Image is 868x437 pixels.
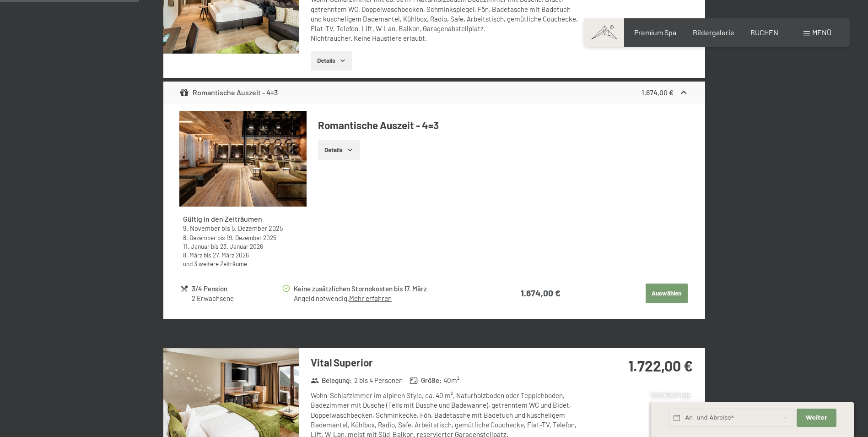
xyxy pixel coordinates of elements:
[646,284,688,304] button: Auswählen
[226,234,276,241] time: 19.12.2025
[183,224,303,233] div: bis
[354,376,403,385] span: 2 bis 4 Personen
[521,288,561,298] strong: 1.674,00 €
[806,414,827,422] span: Weiter
[183,260,247,268] a: und 3 weitere Zeiträume
[693,28,734,37] a: Bildergalerie
[183,234,216,241] time: 08.12.2025
[443,376,459,385] span: 40 m²
[294,294,484,303] div: Angeld notwendig.
[812,28,831,37] span: Menü
[183,251,202,259] time: 08.03.2026
[192,294,281,303] div: 2 Erwachsene
[179,111,307,207] img: mss_renderimg.php
[410,376,442,385] strong: Größe :
[183,251,303,259] div: bis
[628,357,693,374] strong: 1.722,00 €
[220,242,263,250] time: 23.01.2026
[183,233,303,242] div: bis
[642,88,674,97] strong: 1.674,00 €
[311,355,583,370] h3: Vital Superior
[634,28,676,37] a: Premium Spa
[163,82,705,104] div: Romantische Auszeit - 4=31.674,00 €
[349,294,392,302] a: Mehr erfahren
[797,409,836,427] button: Weiter
[318,140,360,160] button: Details
[294,284,484,294] div: Keine zusätzlichen Stornokosten bis 17. März
[213,251,249,259] time: 27.03.2026
[318,118,689,132] h4: Romantische Auszeit - 4=3
[311,51,352,71] button: Details
[183,224,220,232] time: 09.11.2025
[179,87,278,98] div: Romantische Auszeit - 4=3
[183,242,210,250] time: 11.01.2026
[183,214,262,223] strong: Gültig in den Zeiträumen
[750,28,778,37] a: BUCHEN
[183,242,303,251] div: bis
[651,391,690,399] span: Schnellanfrage
[232,224,283,232] time: 05.12.2025
[192,284,281,294] div: 3/4 Pension
[311,376,352,385] strong: Belegung :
